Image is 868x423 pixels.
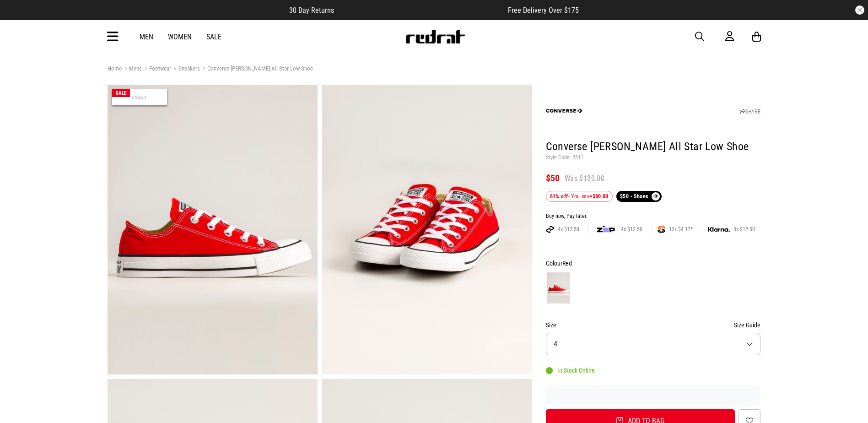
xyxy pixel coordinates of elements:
[112,89,167,105] span: Unisex
[547,272,570,304] img: Red
[116,90,126,96] span: SALE
[616,191,662,202] a: $50 - Shoes
[730,226,759,233] span: 4x $12.50
[554,340,557,348] span: 4
[546,140,761,154] h1: Converse [PERSON_NAME] All Star Low Shoe
[142,65,171,74] a: Footwear
[200,65,313,74] a: Converse [PERSON_NAME] All Star Low Shoe
[658,226,665,233] img: SPLITPAY
[546,191,613,202] div: - You save
[546,226,554,233] img: AFTERPAY
[554,226,583,233] span: 4x $12.50
[708,227,730,232] img: KLARNA
[206,33,221,41] a: Sale
[740,108,760,115] a: SHARE
[546,154,761,162] p: Style Code: 2811
[597,225,615,234] img: zip
[546,320,761,331] div: Size
[140,33,153,41] a: Men
[546,213,761,220] div: Buy now, Pay later.
[352,5,490,15] iframe: Customer reviews powered by Trustpilot
[546,333,761,355] button: 4
[546,367,595,374] div: In Stock Online
[108,85,318,374] img: Converse Chuck Taylor All Star Low Shoe in Red
[108,65,122,72] a: Home
[546,391,761,400] iframe: Customer reviews powered by Trustpilot
[734,320,760,331] button: Size Guide
[289,6,334,15] span: 30 Day Returns
[550,193,568,200] b: 61% off
[508,6,579,15] span: Free Delivery Over $175
[593,193,609,200] b: $80.00
[562,260,572,267] span: Red
[546,258,761,269] div: Colour
[171,65,200,74] a: Sneakers
[322,85,532,374] img: Converse Chuck Taylor All Star Low Shoe in Red
[665,226,696,233] span: 12x $4.17*
[546,92,582,129] img: Converse
[405,30,465,43] img: Redrat logo
[168,33,192,41] a: Women
[122,65,142,74] a: Mens
[617,226,646,233] span: 4x $12.50
[565,174,604,184] span: Was $130.00
[546,173,560,184] span: $50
